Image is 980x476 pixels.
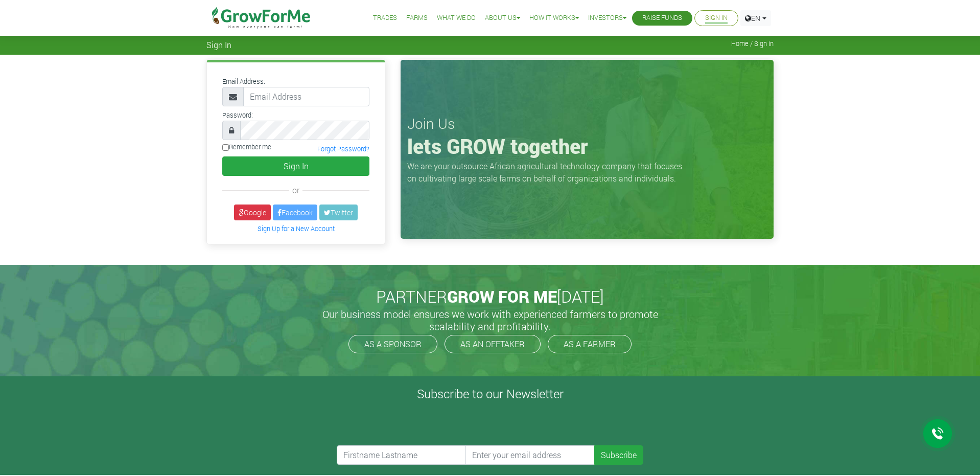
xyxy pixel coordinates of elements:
[407,134,767,158] h1: lets GROW together
[588,13,626,24] a: Investors
[243,87,369,106] input: Email Address
[222,110,253,120] label: Password:
[258,224,335,233] a: Sign Up for a New Account
[337,445,466,465] input: Firstname Lastname
[211,287,769,306] h2: PARTNER [DATE]
[437,13,476,24] a: What We Do
[407,160,688,185] p: We are your outsource African agricultural technology company that focuses on cultivating large s...
[705,13,728,24] a: Sign In
[234,205,271,220] a: Google
[337,405,492,445] iframe: reCAPTCHA
[406,13,428,24] a: Farms
[740,10,771,26] a: EN
[222,156,369,176] button: Sign In
[465,445,595,465] input: Enter your email address
[642,13,682,24] a: Raise Funds
[445,335,541,353] a: AS AN OFFTAKER
[548,335,632,353] a: AS A FARMER
[206,40,231,50] span: Sign In
[348,335,437,353] a: AS A SPONSOR
[594,445,643,465] button: Subscribe
[222,184,369,196] div: or
[222,77,265,86] label: Email Address:
[13,387,967,401] h4: Subscribe to our Newsletter
[222,144,229,151] input: Remember me
[317,145,369,153] a: Forgot Password?
[447,285,557,307] span: GROW FOR ME
[311,308,669,332] h5: Our business model ensures we work with experienced farmers to promote scalability and profitabil...
[222,142,271,152] label: Remember me
[529,13,579,24] a: How it Works
[485,13,520,24] a: About Us
[407,115,767,132] h3: Join Us
[731,40,774,48] span: Home / Sign In
[373,13,397,24] a: Trades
